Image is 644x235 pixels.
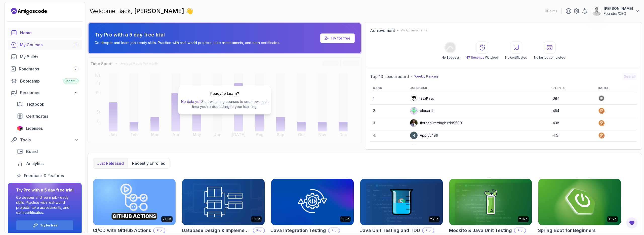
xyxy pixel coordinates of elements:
div: Roadmaps [19,66,79,72]
span: Cohort 3 [64,79,77,83]
span: 7 [75,67,77,71]
p: No Badge :( [441,56,459,60]
img: default monster avatar [410,107,418,114]
td: 4 [370,129,407,142]
span: No data yet! [181,99,201,104]
p: Welcome Back, [90,7,193,15]
span: Analytics [26,161,44,167]
p: No builds completed [534,56,565,60]
span: 47 Seconds [466,56,484,59]
span: Board [26,148,38,154]
td: 438 [550,117,595,129]
button: Resources [8,88,82,97]
a: courses [8,40,82,50]
img: Database Design & Implementation card [182,179,265,225]
img: user profile image [410,95,418,102]
p: Pro [329,228,340,233]
a: roadmaps [8,64,82,74]
p: 1.67h [609,217,616,221]
p: Watched [466,56,498,60]
a: builds [8,52,82,62]
a: analytics [14,159,82,169]
p: 1.70h [252,217,260,221]
p: Try Pro with a 5 day free trial [95,31,280,38]
a: Landing page [11,7,47,15]
th: Username [407,84,550,92]
div: Tools [20,137,79,143]
p: Weekly Ranking [414,74,438,79]
h2: Ready to Learn? [210,91,239,96]
p: 1.67h [341,217,349,221]
p: 0 Points [545,9,557,14]
img: user profile image [592,6,601,16]
h2: Java Unit Testing and TDD [360,227,420,234]
td: 454 [550,105,595,117]
p: Pro [253,228,264,233]
img: user profile image [410,119,418,127]
span: Feedback & Features [24,173,64,179]
span: Licenses [26,125,43,131]
td: 401 [550,142,595,154]
h2: Java Integration Testing [271,227,326,234]
h2: Achievement [370,27,395,33]
p: My Achievements [400,28,427,32]
div: My Builds [20,54,79,60]
td: 415 [550,129,595,142]
a: licenses [14,123,82,133]
div: Bootcamp [20,78,79,84]
div: Resources [20,90,79,96]
img: Mockito & Java Unit Testing card [449,179,532,225]
th: Badge [595,84,637,92]
button: user profile image[PERSON_NAME]Founder/CEO [592,6,640,16]
div: My Courses [20,42,79,48]
td: 1 [370,92,407,105]
div: Home [20,30,79,36]
td: 3 [370,117,407,129]
a: textbook [14,99,82,109]
h2: Mockito & Java Unit Testing [449,227,512,234]
td: 684 [550,92,595,105]
button: Just released [93,158,128,168]
div: fiercehummingbirdb9500 [410,119,462,127]
a: bootcamp [8,76,82,86]
p: 2.63h [163,217,171,221]
div: IssaKass [410,94,434,102]
span: [PERSON_NAME] [134,7,186,15]
button: Open Feedback Button [626,217,638,229]
img: Spring Boot for Beginners card [538,179,621,225]
th: Rank [370,84,407,92]
p: Try for free [40,223,57,227]
span: Certificates [26,113,48,119]
span: 👋 [186,7,193,15]
a: Try for free [320,33,355,43]
span: 1 [75,43,76,47]
img: Java Unit Testing and TDD card [360,179,443,225]
img: jetbrains icon [17,126,23,131]
img: default monster avatar [410,144,418,151]
img: CI/CD with GitHub Actions card [93,179,176,225]
p: Just released [97,160,124,166]
h2: CI/CD with GitHub Actions [93,227,151,234]
p: 2.02h [519,217,527,221]
p: Pro [154,228,165,233]
p: Founder/CEO [604,11,633,16]
h2: Database Design & Implementation [182,227,251,234]
a: Try for free [331,36,350,41]
p: [PERSON_NAME] [604,6,633,11]
h2: Top 10 Leaderboard [370,73,409,80]
button: See all [622,73,637,80]
a: feedback [14,171,82,181]
div: Apply5489 [410,131,438,139]
p: Recently enrolled [132,160,166,166]
td: 2 [370,105,407,117]
p: No certificates [505,56,527,60]
p: Go deeper and learn job-ready skills. Practice with real-world projects, take assessments, and ea... [16,195,73,215]
p: Go deeper and learn job-ready skills. Practice with real-world projects, take assessments, and ea... [95,40,280,45]
p: Pro [514,228,526,233]
p: Start watching courses to see how much time you’re dedicating to your learning. [180,99,269,109]
button: Try for free [16,220,73,230]
div: elouardi [410,107,433,115]
p: Pro [423,228,434,233]
a: certificates [14,111,82,121]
